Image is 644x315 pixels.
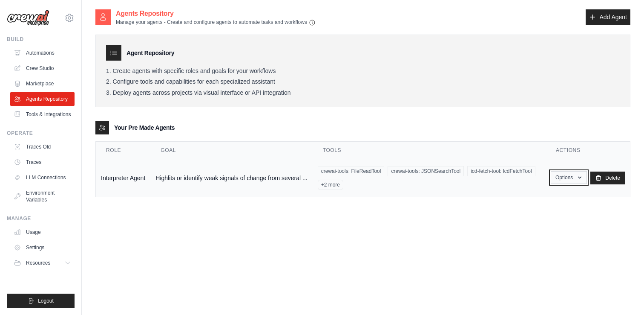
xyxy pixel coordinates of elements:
[150,159,312,197] td: Highlits or identify weak signals of change from several ...
[7,215,75,222] div: Manage
[96,159,150,197] td: Interpreter Agent
[7,10,49,26] img: Logo
[388,166,464,176] span: crewai-tools: JSONSearchTool
[601,274,644,315] iframe: Chat Widget
[10,92,75,106] a: Agents Repository
[26,260,50,266] span: Resources
[10,108,75,121] a: Tools & Integrations
[10,61,75,75] a: Crew Studio
[590,172,625,184] a: Delete
[546,142,630,159] th: Actions
[106,78,620,86] li: Configure tools and capabilities for each specialized assistant
[10,171,75,184] a: LLM Connections
[106,89,620,97] li: Deploy agents across projects via visual interface or API integration
[10,256,75,270] button: Resources
[106,67,620,75] li: Create agents with specific roles and goals for your workflows
[586,9,630,25] a: Add Agent
[96,142,150,159] th: Role
[116,9,316,19] h2: Agents Repository
[313,142,546,159] th: Tools
[10,77,75,90] a: Marketplace
[7,294,75,308] button: Logout
[116,19,316,26] p: Manage your agents - Create and configure agents to automate tasks and workflows
[318,180,343,190] span: +2 more
[318,166,385,176] span: crewai-tools: FileReadTool
[7,36,75,43] div: Build
[150,142,312,159] th: Goal
[126,49,174,57] h3: Agent Repository
[467,166,535,176] span: icd-fetch-tool: IcdFetchTool
[7,130,75,137] div: Operate
[38,297,54,304] span: Logout
[10,155,75,169] a: Traces
[10,46,75,60] a: Automations
[10,140,75,154] a: Traces Old
[551,171,587,184] button: Options
[10,186,75,207] a: Environment Variables
[114,123,175,132] h3: Your Pre Made Agents
[10,241,75,254] a: Settings
[10,225,75,239] a: Usage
